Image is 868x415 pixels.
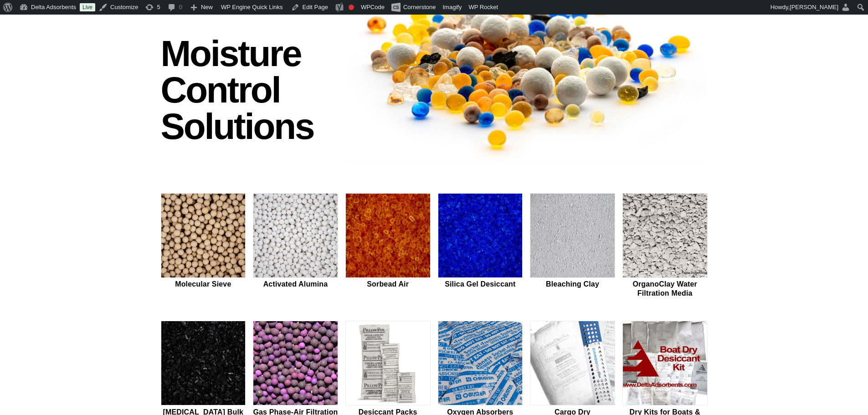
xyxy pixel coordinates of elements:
[345,193,431,299] a: Sorbead Air
[530,280,615,288] h2: Bleaching Clay
[349,5,354,10] div: Focus keyphrase not set
[161,193,246,299] a: Molecular Sieve
[161,36,337,145] h1: Moisture Control Solutions
[790,4,838,10] span: [PERSON_NAME]
[438,193,523,299] a: Silica Gel Desiccant
[161,280,246,288] h2: Molecular Sieve
[253,280,338,288] h2: Activated Alumina
[253,193,338,299] a: Activated Alumina
[622,280,708,297] h2: OrganoClay Water Filtration Media
[530,193,615,299] a: Bleaching Clay
[345,280,431,288] h2: Sorbead Air
[438,280,523,288] h2: Silica Gel Desiccant
[622,193,708,299] a: OrganoClay Water Filtration Media
[80,3,95,11] a: Live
